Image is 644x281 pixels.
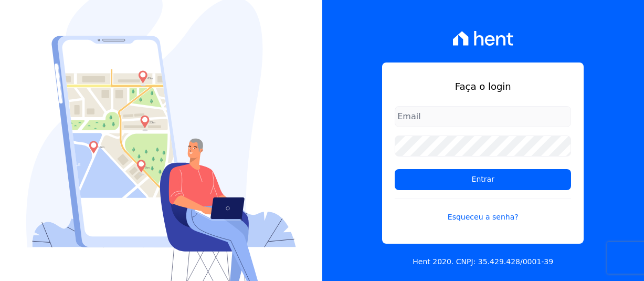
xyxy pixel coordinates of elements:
[395,79,571,93] h1: Faça o login
[395,106,571,127] input: Email
[395,199,571,223] a: Esqueceu a senha?
[413,256,553,267] p: Hent 2020. CNPJ: 35.429.428/0001-39
[395,169,571,190] input: Entrar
